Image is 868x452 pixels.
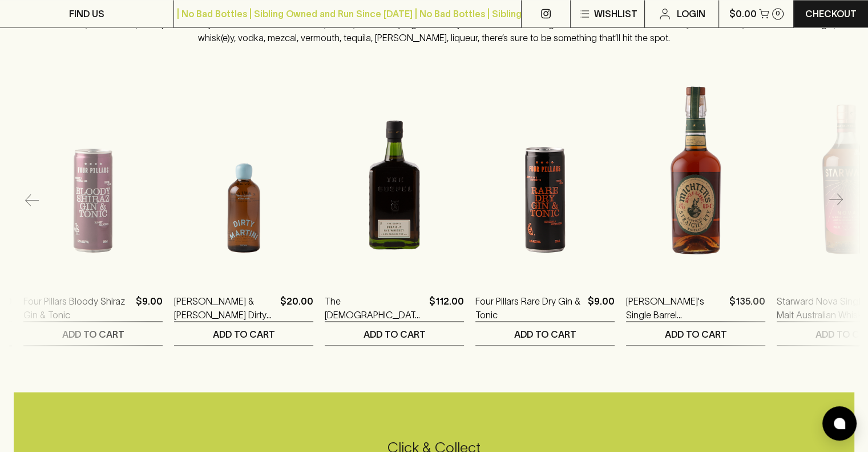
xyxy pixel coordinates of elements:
[514,327,576,341] p: ADD TO CART
[23,322,163,345] button: ADD TO CART
[626,77,765,277] img: Michter's Single Barrel Kentucky Straight Rye Whiskey
[588,294,615,321] p: $9.00
[174,322,313,345] button: ADD TO CART
[23,77,163,277] img: Four Pillars Bloody Shiraz Gin & Tonic
[174,294,276,321] a: [PERSON_NAME] & [PERSON_NAME] Dirty Martini Cocktail
[23,294,131,321] a: Four Pillars Bloody Shiraz Gin & Tonic
[62,327,124,341] p: ADD TO CART
[729,7,757,21] p: $0.00
[325,77,464,277] img: The Gospel Straight Rye Whiskey
[364,327,426,341] p: ADD TO CART
[626,294,725,321] a: [PERSON_NAME]'s Single Barrel [US_STATE] Straight Rye Whiskey
[594,7,637,21] p: Wishlist
[475,294,583,321] a: Four Pillars Rare Dry Gin & Tonic
[834,418,845,429] img: bubble-icon
[325,322,464,345] button: ADD TO CART
[729,294,765,321] p: $135.00
[280,294,313,321] p: $20.00
[213,327,275,341] p: ADD TO CART
[429,294,464,321] p: $112.00
[805,7,857,21] p: Checkout
[626,322,765,345] button: ADD TO CART
[665,327,727,341] p: ADD TO CART
[69,7,104,21] p: FIND US
[676,7,705,21] p: Login
[325,294,425,321] a: The [DEMOGRAPHIC_DATA] Straight Rye Whiskey
[475,322,615,345] button: ADD TO CART
[475,77,615,277] img: Four Pillars Rare Dry Gin & Tonic
[174,77,313,277] img: Taylor & Smith Dirty Martini Cocktail
[776,10,780,17] p: 0
[136,294,163,321] p: $9.00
